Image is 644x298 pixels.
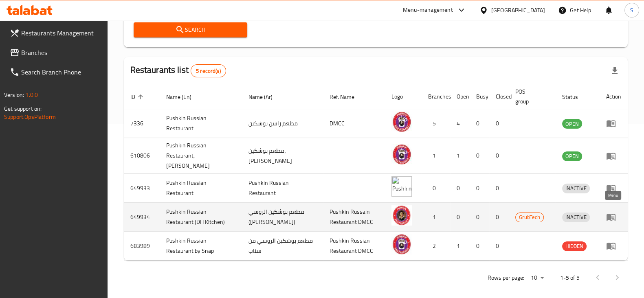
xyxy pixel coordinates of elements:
td: Pushkin Russain Restaurant DMCC [323,203,385,232]
span: ID [130,92,146,102]
td: 1 [450,232,470,261]
span: Name (Ar) [248,92,283,102]
td: Pushkin Russian Restaurant by Snap [160,232,242,261]
td: 0 [422,174,450,203]
th: Logo [385,84,422,109]
td: 0 [489,232,509,261]
td: 0 [470,138,489,174]
span: Status [562,92,589,102]
td: مطعم بوشكين الروسي من سناب [242,232,323,261]
span: OPEN [562,151,582,161]
td: 0 [489,138,509,174]
div: INACTIVE [562,213,590,222]
td: 0 [470,203,489,232]
div: Total records count [191,64,226,77]
td: مطعم بوشكين، [PERSON_NAME] [242,138,323,174]
div: Menu [606,118,621,128]
span: Name (En) [166,92,202,102]
th: Branches [422,84,450,109]
span: INACTIVE [562,213,590,222]
a: Support.OpsPlatform [4,112,56,122]
td: 0 [489,203,509,232]
div: [GEOGRAPHIC_DATA] [491,6,545,15]
span: OPEN [562,119,582,129]
span: Search [140,25,241,35]
span: Restaurants Management [21,28,101,38]
td: 4 [450,109,470,138]
td: مطعم راشن بوشكين [242,109,323,138]
a: Search Branch Phone [3,62,108,82]
span: 5 record(s) [191,67,226,75]
img: Pushkin Russian Restaurant, Ibn Battuta [391,144,412,164]
td: 0 [470,174,489,203]
td: Pushkin Russian Restaurant DMCC [323,232,385,261]
th: Closed [489,84,509,109]
div: INACTIVE [562,184,590,193]
img: Pushkin Russian Restaurant by Snap [391,234,412,254]
th: Action [600,84,628,109]
span: S [630,6,633,15]
td: 1 [422,138,450,174]
td: 0 [450,174,470,203]
td: 1 [450,138,470,174]
div: Menu-management [403,5,453,15]
td: 0 [489,174,509,203]
span: Version: [4,90,24,100]
span: POS group [515,87,546,106]
div: Rows per page: [528,272,547,284]
td: Pushkin Russian Restaurant [160,174,242,203]
td: 683989 [124,232,160,261]
td: 649933 [124,174,160,203]
span: Branches [21,48,101,57]
button: Search [134,22,247,37]
td: 649934 [124,203,160,232]
td: 7336 [124,109,160,138]
div: Menu [606,241,621,251]
img: Pushkin Russian Restaurant (DH Kitchen) [391,205,412,226]
p: Rows per page: [488,273,524,283]
p: 1-5 of 5 [560,273,580,283]
span: GrubTech [516,213,543,222]
div: OPEN [562,119,582,129]
td: 0 [470,109,489,138]
div: Menu [606,183,621,193]
td: Pushkin Russian Restaurant [160,109,242,138]
span: Get support on: [4,103,42,114]
a: Branches [3,43,108,62]
img: Pushkin Russian Restaurant [391,112,412,132]
span: INACTIVE [562,184,590,193]
td: Pushkin Russian Restaurant [242,174,323,203]
td: 0 [450,203,470,232]
td: 0 [470,232,489,261]
td: 0 [489,109,509,138]
th: Busy [470,84,489,109]
td: DMCC [323,109,385,138]
span: HIDDEN [562,241,587,251]
th: Open [450,84,470,109]
td: مطعم بوشكين الروسي ([PERSON_NAME]) [242,203,323,232]
div: Menu [606,151,621,161]
img: Pushkin Russian Restaurant [391,176,412,197]
td: 1 [422,203,450,232]
td: 5 [422,109,450,138]
span: 1.0.0 [25,90,38,100]
span: Ref. Name [330,92,365,102]
table: enhanced table [124,84,628,261]
td: Pushkin Russian Restaurant (DH Kitchen) [160,203,242,232]
span: Search Branch Phone [21,67,101,77]
div: Export file [605,61,624,81]
td: 2 [422,232,450,261]
h2: Restaurants list [130,64,226,77]
td: Pushkin Russian Restaurant, [PERSON_NAME] [160,138,242,174]
a: Restaurants Management [3,23,108,43]
td: 610806 [124,138,160,174]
